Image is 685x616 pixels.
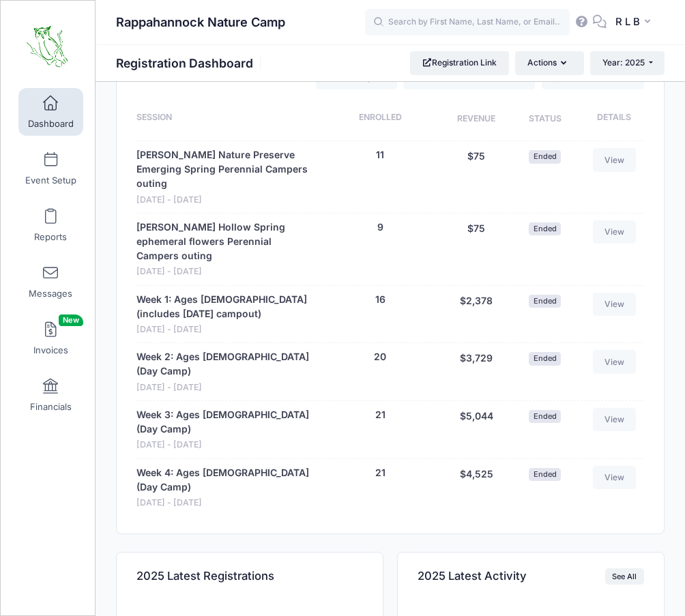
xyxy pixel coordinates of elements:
span: [DATE] - [DATE] [136,323,312,336]
a: View [593,466,637,489]
a: Registration Link [410,51,509,74]
span: [DATE] - [DATE] [136,265,312,278]
span: Ended [529,222,561,235]
span: Reports [34,231,67,243]
span: [DATE] - [DATE] [136,381,312,394]
div: Details [578,111,644,128]
span: New [59,314,83,326]
span: Messages [29,288,72,299]
h1: Registration Dashboard [116,56,265,70]
a: Week 1: Ages [DEMOGRAPHIC_DATA] (includes [DATE] campout) [136,293,312,321]
a: Dashboard [18,88,83,136]
span: Ended [529,352,561,365]
a: View [593,293,637,316]
a: InvoicesNew [18,314,83,362]
a: Messages [18,258,83,306]
div: $2,378 [441,293,512,336]
button: 20 [374,350,386,364]
span: [DATE] - [DATE] [136,497,312,510]
div: $4,525 [441,466,512,510]
button: Actions [515,51,583,74]
div: Status [512,111,578,128]
span: Event Setup [25,175,76,186]
h1: Rappahannock Nature Camp [116,7,285,38]
button: 21 [375,408,385,422]
span: Financials [30,401,72,413]
a: Financials [18,371,83,419]
h4: 2025 Latest Registrations [136,557,274,596]
span: Ended [529,410,561,423]
button: 21 [375,466,385,480]
div: $3,729 [441,350,512,394]
button: 9 [377,220,383,235]
img: Rappahannock Nature Camp [23,21,74,72]
a: [PERSON_NAME] Hollow Spring ephemeral flowers Perennial Campers outing [136,220,312,263]
span: Ended [529,150,561,163]
div: Revenue [441,111,512,128]
div: $5,044 [441,408,512,452]
span: Dashboard [28,118,74,130]
div: Session [136,111,319,128]
a: View [593,350,637,373]
a: [PERSON_NAME] Nature Preserve Emerging Spring Perennial Campers outing [136,148,312,191]
div: $75 [441,148,512,206]
input: Search by First Name, Last Name, or Email... [365,9,570,36]
a: View [593,408,637,431]
span: Ended [529,468,561,481]
span: Invoices [33,344,68,356]
a: See All [605,568,644,585]
span: Ended [529,295,561,308]
span: R L B [615,14,640,29]
a: Rappahannock Nature Camp [1,14,96,79]
a: Week 2: Ages [DEMOGRAPHIC_DATA] (Day Camp) [136,350,312,379]
a: Event Setup [18,145,83,192]
a: Week 4: Ages [DEMOGRAPHIC_DATA] (Day Camp) [136,466,312,495]
span: [DATE] - [DATE] [136,439,312,452]
button: R L B [607,7,665,38]
button: Year: 2025 [590,51,665,74]
button: 11 [376,148,384,162]
h4: 2025 Latest Activity [418,557,527,596]
div: $75 [441,220,512,278]
a: View [593,148,637,171]
div: Enrolled [319,111,441,128]
a: Reports [18,201,83,249]
a: Week 3: Ages [DEMOGRAPHIC_DATA] (Day Camp) [136,408,312,437]
a: View [593,220,637,244]
span: [DATE] - [DATE] [136,194,312,207]
span: Year: 2025 [602,57,645,68]
button: 16 [375,293,385,307]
